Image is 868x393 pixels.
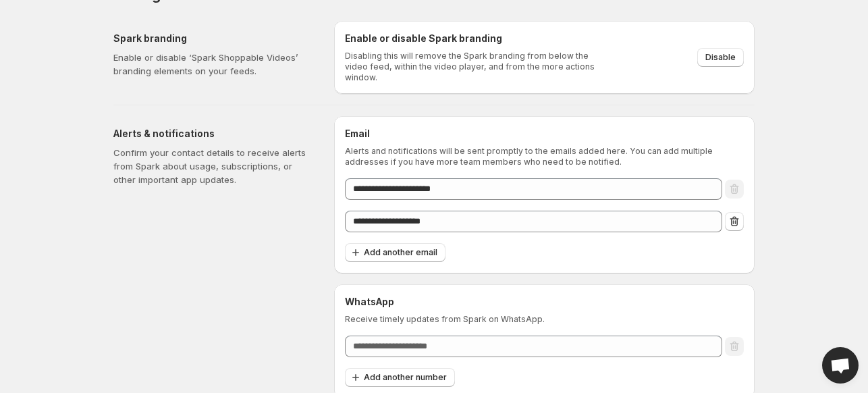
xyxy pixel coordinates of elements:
[345,295,744,309] h6: WhatsApp
[345,314,744,325] p: Receive timely updates from Spark on WhatsApp.
[697,48,744,67] button: Disable
[364,372,447,383] span: Add another number
[113,32,313,45] h5: Spark branding
[345,368,455,387] button: Add another number
[364,247,437,258] span: Add another email
[345,146,744,167] p: Alerts and notifications will be sent promptly to the emails added here. You can add multiple add...
[113,127,313,140] h5: Alerts & notifications
[705,52,736,63] span: Disable
[345,32,603,45] h6: Enable or disable Spark branding
[345,51,603,83] p: Disabling this will remove the Spark branding from below the video feed, within the video player,...
[113,51,313,78] p: Enable or disable ‘Spark Shoppable Videos’ branding elements on your feeds.
[822,347,859,384] div: Open chat
[725,212,744,231] button: Remove email
[345,127,744,140] h6: Email
[345,243,445,262] button: Add another email
[113,146,313,186] p: Confirm your contact details to receive alerts from Spark about usage, subscriptions, or other im...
